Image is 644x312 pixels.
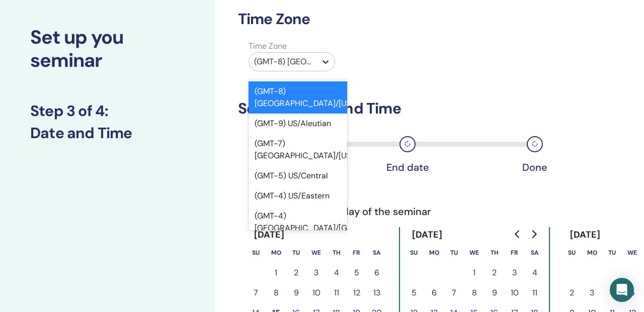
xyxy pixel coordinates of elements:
[485,263,505,283] button: 2
[505,263,525,283] button: 3
[622,243,642,263] th: Wednesday
[404,243,424,263] th: Sunday
[246,243,266,263] th: Sunday
[525,263,545,283] button: 4
[444,243,464,263] th: Tuesday
[464,263,485,283] button: 1
[266,243,286,263] th: Monday
[485,243,505,263] th: Thursday
[327,283,347,303] button: 11
[246,283,266,303] button: 7
[249,114,347,134] div: (GMT-9) US/Aleutian
[249,166,347,186] div: (GMT-5) US/Central
[510,224,526,244] button: Go to previous month
[525,243,545,263] th: Saturday
[249,134,347,166] div: (GMT-7) [GEOGRAPHIC_DATA]/[US_STATE]
[424,243,444,263] th: Monday
[505,283,525,303] button: 10
[306,263,327,283] button: 3
[306,283,327,303] button: 10
[327,243,347,263] th: Thursday
[505,243,525,263] th: Friday
[238,10,555,28] h3: Time Zone
[525,283,545,303] button: 11
[602,283,622,303] button: 4
[404,227,451,243] div: [DATE]
[30,26,185,72] h2: Set up you seminar
[249,81,347,114] div: (GMT-8) [GEOGRAPHIC_DATA]/[US_STATE]
[30,102,185,120] h3: Step 3 of 4 :
[582,283,602,303] button: 3
[464,243,485,263] th: Wednesday
[286,263,306,283] button: 2
[238,99,555,118] h3: Seminar Date and Time
[249,206,347,250] div: (GMT-4) [GEOGRAPHIC_DATA]/[GEOGRAPHIC_DATA]-[US_STATE]
[266,263,286,283] button: 1
[562,243,582,263] th: Sunday
[306,243,327,263] th: Wednesday
[286,243,306,263] th: Tuesday
[424,283,444,303] button: 6
[602,243,622,263] th: Tuesday
[347,243,367,263] th: Friday
[246,227,293,243] div: [DATE]
[444,283,464,303] button: 7
[582,243,602,263] th: Monday
[286,283,306,303] button: 9
[347,263,367,283] button: 5
[562,227,609,243] div: [DATE]
[526,224,542,244] button: Go to next month
[243,40,341,52] label: Time Zone
[367,243,387,263] th: Saturday
[327,263,347,283] button: 4
[382,161,433,173] div: End date
[485,283,505,303] button: 9
[610,278,634,302] div: Open Intercom Messenger
[562,283,582,303] button: 2
[30,124,185,142] h3: Date and Time
[249,186,347,206] div: (GMT-4) US/Eastern
[367,283,387,303] button: 13
[510,161,560,173] div: Done
[347,283,367,303] button: 12
[367,263,387,283] button: 6
[266,283,286,303] button: 8
[404,283,424,303] button: 5
[464,283,485,303] button: 8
